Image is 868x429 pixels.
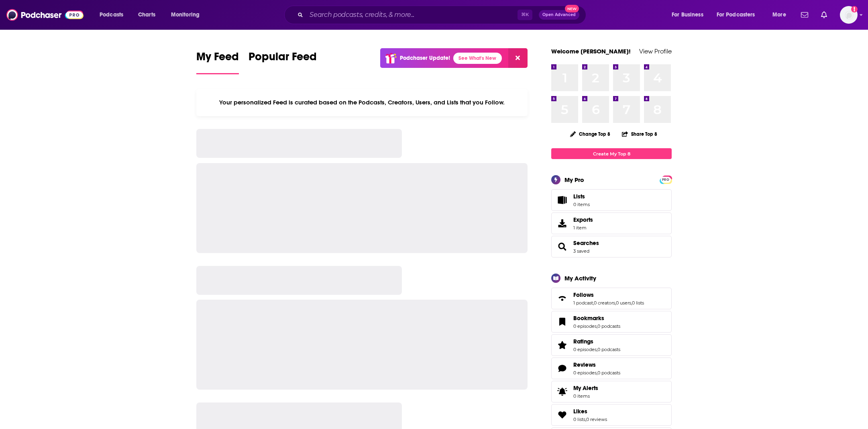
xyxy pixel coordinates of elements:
button: open menu [767,8,796,21]
a: Lists [551,189,672,211]
span: For Business [672,9,703,20]
span: Exports [554,218,570,229]
a: 0 creators [594,300,615,306]
span: , [593,300,594,306]
a: 0 podcasts [597,323,620,329]
span: More [772,9,786,20]
a: 1 podcast [573,300,593,306]
a: See What's New [453,53,502,64]
input: Search podcasts, credits, & more... [306,8,518,21]
img: User Profile [840,6,858,24]
a: Charts [133,8,160,21]
span: New [565,5,579,12]
span: For Podcasters [717,9,755,20]
a: Ratings [573,338,620,345]
a: 0 lists [632,300,644,306]
a: Welcome [PERSON_NAME]! [551,47,631,55]
a: Ratings [554,339,570,351]
span: My Feed [196,50,239,68]
a: Bookmarks [573,315,620,322]
button: open menu [711,8,767,21]
span: My Alerts [573,384,598,392]
a: My Alerts [551,381,672,402]
a: Bookmarks [554,316,570,327]
span: My Alerts [554,386,570,397]
button: open menu [165,8,210,21]
span: , [597,370,597,376]
span: 0 items [573,202,590,207]
span: , [615,300,616,306]
span: Charts [138,9,155,20]
a: 0 users [616,300,631,306]
a: Searches [554,241,570,252]
button: open menu [94,8,134,21]
span: Exports [573,216,593,223]
span: 0 items [573,393,598,399]
a: 0 podcasts [597,347,620,352]
span: , [631,300,632,306]
span: Searches [551,236,672,257]
img: Podchaser - Follow, Share and Rate Podcasts [6,7,84,22]
span: Lists [573,193,585,200]
div: Search podcasts, credits, & more... [292,6,594,24]
a: Popular Feed [249,50,317,74]
span: Lists [554,194,570,206]
span: Reviews [573,361,596,368]
span: Podcasts [100,9,123,20]
span: Monitoring [171,9,200,20]
span: Ratings [551,334,672,356]
span: Bookmarks [573,315,604,322]
span: Likes [551,404,672,426]
span: Open Advanced [542,13,576,17]
span: Lists [573,193,590,200]
a: Likes [573,408,607,415]
a: 0 lists [573,417,585,422]
div: My Pro [564,176,584,184]
p: Podchaser Update! [400,55,450,61]
button: Share Top 8 [621,126,658,142]
a: Create My Top 8 [551,148,672,159]
a: PRO [661,176,670,182]
a: Follows [573,291,644,298]
a: Show notifications dropdown [798,8,811,22]
a: 3 saved [573,248,589,254]
span: , [597,347,597,352]
a: 0 episodes [573,323,597,329]
button: Open AdvancedNew [539,10,579,20]
a: Likes [554,409,570,421]
a: 0 reviews [586,417,607,422]
span: Follows [573,291,594,298]
span: , [597,323,597,329]
span: 1 item [573,225,593,231]
button: Change Top 8 [565,129,615,139]
span: Logged in as cmand-s [840,6,858,24]
a: Follows [554,293,570,304]
a: My Feed [196,50,239,74]
span: Follows [551,288,672,309]
button: Show profile menu [840,6,858,24]
span: ⌘ K [518,10,532,20]
span: Reviews [551,357,672,379]
span: Popular Feed [249,50,317,68]
a: View Profile [639,47,672,55]
span: , [585,417,586,422]
a: Reviews [554,363,570,374]
span: Bookmarks [551,311,672,333]
a: Searches [573,239,599,247]
a: 0 podcasts [597,370,620,376]
a: Exports [551,212,672,234]
a: Show notifications dropdown [818,8,830,22]
svg: Add a profile image [851,6,858,12]
a: 0 episodes [573,370,597,376]
a: Reviews [573,361,620,368]
div: My Activity [564,274,596,282]
a: 0 episodes [573,347,597,352]
span: Likes [573,408,587,415]
div: Your personalized Feed is curated based on the Podcasts, Creators, Users, and Lists that you Follow. [196,89,528,116]
span: Ratings [573,338,593,345]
